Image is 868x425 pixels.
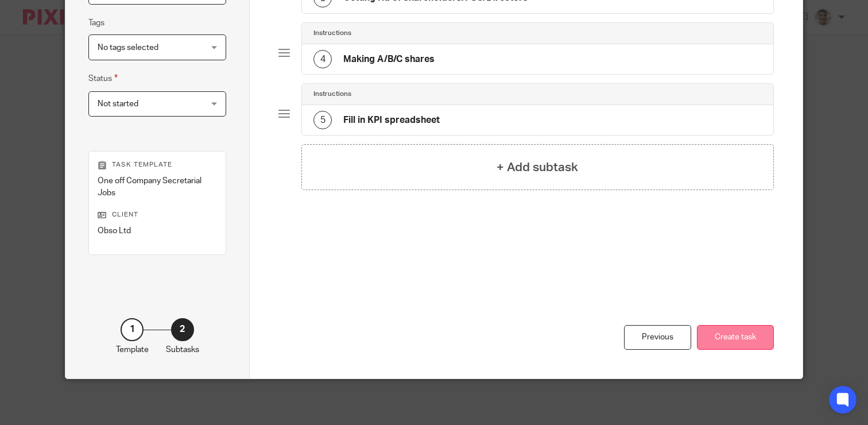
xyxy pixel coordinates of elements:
[313,29,351,38] h4: Instructions
[98,44,158,52] span: No tags selected
[313,50,332,68] div: 4
[697,325,774,350] button: Create task
[88,72,118,85] label: Status
[313,111,332,129] div: 5
[88,17,104,29] label: Tags
[121,318,144,341] div: 1
[98,175,217,199] p: One off Company Secretarial Jobs
[624,325,691,350] div: Previous
[166,344,199,356] p: Subtasks
[98,210,217,219] p: Client
[343,114,440,126] h4: Fill in KPI spreadsheet
[343,53,435,65] h4: Making A/B/C shares
[171,318,194,341] div: 2
[116,344,149,356] p: Template
[98,225,217,237] p: Obso Ltd
[313,90,351,99] h4: Instructions
[497,159,578,176] h4: + Add subtask
[98,160,217,169] p: Task template
[98,100,138,108] span: Not started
